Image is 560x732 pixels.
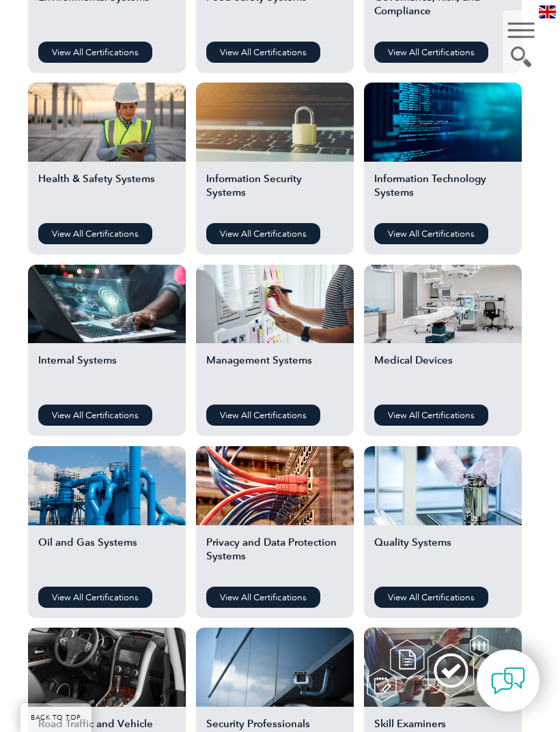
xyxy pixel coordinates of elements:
[374,223,488,244] a: View All Certifications
[491,664,525,698] img: contact-chat.png
[374,353,512,394] h2: Medical Devices
[20,703,92,732] a: BACK TO TOP
[374,172,512,213] h2: Information Technology Systems
[38,172,176,213] h2: Health & Safety Systems
[38,42,152,63] a: View All Certifications
[206,536,344,576] h2: Privacy and Data Protection Systems
[374,587,488,608] a: View All Certifications
[206,42,320,63] a: View All Certifications
[206,353,344,394] h2: Management Systems
[374,536,512,576] h2: Quality Systems
[38,223,152,244] a: View All Certifications
[38,587,152,608] a: View All Certifications
[206,172,344,213] h2: Information Security Systems
[206,223,320,244] a: View All Certifications
[374,42,488,63] a: View All Certifications
[206,405,320,426] a: View All Certifications
[374,405,488,426] a: View All Certifications
[539,5,556,18] img: en
[38,353,176,394] h2: Internal Systems
[38,536,176,576] h2: Oil and Gas Systems
[38,405,152,426] a: View All Certifications
[206,587,320,608] a: View All Certifications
